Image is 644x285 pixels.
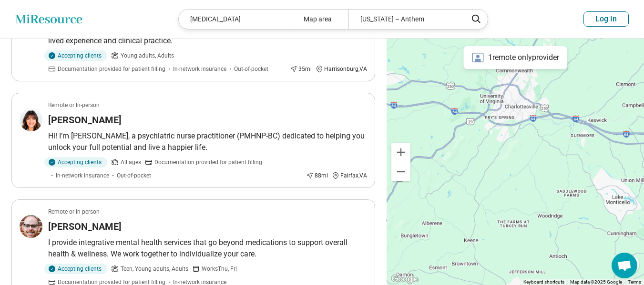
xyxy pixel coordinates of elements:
p: Hi! I’m [PERSON_NAME], a psychiatric nurse practitioner (PMHNP-BC) dedicated to helping you unloc... [48,130,367,153]
p: Remote or In-person [48,101,100,109]
div: Accepting clients [44,157,107,167]
span: In-network insurance [56,171,109,180]
span: Documentation provided for patient filling [58,65,165,73]
span: Works Thu, Fri [202,265,237,273]
span: Out-of-pocket [234,65,268,73]
span: In-network insurance [173,65,226,73]
span: Map data ©2025 Google [570,279,622,285]
div: Accepting clients [44,264,107,274]
span: Documentation provided for patient filling [154,158,262,167]
div: Harrisonburg , VA [316,65,367,73]
div: [US_STATE] – Anthem [348,10,461,29]
div: Accepting clients [44,50,107,61]
div: Fairfax , VA [332,171,367,180]
button: Log In [583,11,629,27]
div: 1 remote only provider [463,46,567,69]
p: I provide integrative mental health services that go beyond medications to support overall health... [48,237,367,260]
h3: [PERSON_NAME] [48,113,122,127]
h3: [PERSON_NAME] [48,220,122,233]
button: Zoom out [391,162,410,181]
span: Teen, Young adults, Adults [121,265,188,273]
div: [MEDICAL_DATA] [179,10,292,29]
span: Out-of-pocket [117,171,151,180]
div: Map area [292,10,348,29]
span: Young adults, Adults [121,51,174,60]
div: Open chat [612,253,637,278]
div: 35 mi [290,65,312,73]
a: Terms (opens in new tab) [628,279,641,285]
button: Zoom in [391,143,410,162]
p: Remote or In-person [48,207,100,216]
div: 88 mi [306,171,328,180]
span: All ages [121,158,141,167]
